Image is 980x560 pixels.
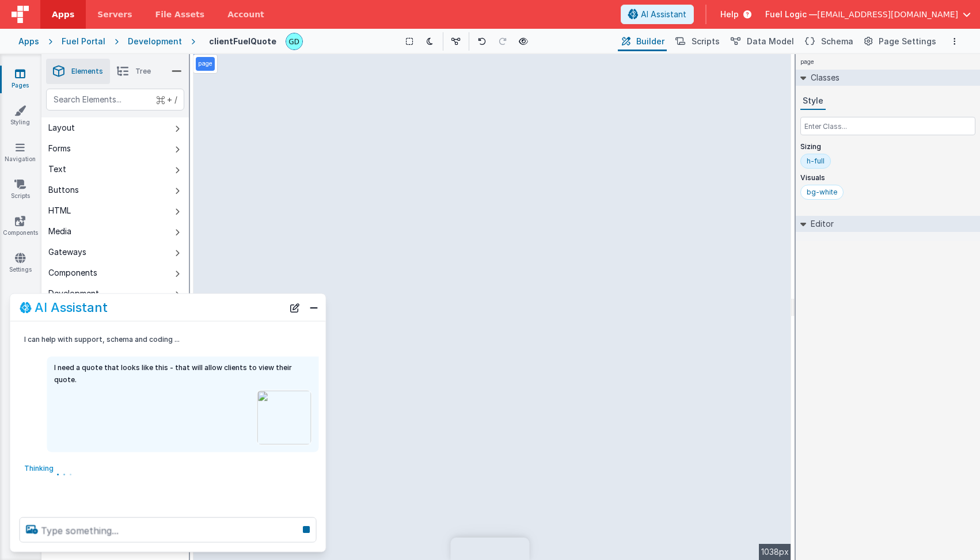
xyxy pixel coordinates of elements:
[41,221,189,242] button: Media
[765,9,817,20] span: Fuel Logic —
[41,159,189,180] button: Text
[35,300,108,314] h2: AI Assistant
[800,142,975,151] p: Sizing
[817,9,958,20] span: [EMAIL_ADDRESS][DOMAIN_NAME]
[821,36,853,47] span: Schema
[806,70,840,86] h2: Classes
[97,9,132,20] span: Servers
[48,122,75,134] div: Layout
[48,163,66,175] div: Text
[135,67,151,76] span: Tree
[54,361,312,386] p: I need a quote that looks like this - that will allow clients to view their quote.
[41,283,189,304] button: Development
[879,36,936,47] span: Page Settings
[41,242,189,262] button: Gateways
[56,460,60,476] span: .
[692,36,720,47] span: Scripts
[806,216,834,232] h2: Editor
[759,544,791,560] div: 1038px
[41,180,189,200] button: Buttons
[727,32,796,51] button: Data Model
[765,9,971,20] button: Fuel Logic — [EMAIL_ADDRESS][DOMAIN_NAME]
[257,391,312,445] img: cf859029-0f53-4e9c-a7cb-d9d290aef5b1.png
[860,32,939,51] button: Page Settings
[287,299,303,315] button: New Chat
[618,32,667,51] button: Builder
[720,9,739,20] span: Help
[198,59,212,68] p: page
[62,464,66,480] span: .
[48,226,71,237] div: Media
[48,205,71,216] div: HTML
[41,117,189,138] button: Layout
[41,200,189,221] button: HTML
[46,89,184,111] input: Search Elements...
[48,143,71,154] div: Forms
[155,9,205,20] span: File Assets
[157,89,177,111] span: + /
[24,333,282,345] p: I can help with support, schema and coding ...
[948,35,962,48] button: Options
[41,262,189,283] button: Components
[671,32,722,51] button: Scripts
[24,464,54,480] span: Thinking
[801,32,856,51] button: Schema
[747,36,794,47] span: Data Model
[48,246,86,258] div: Gateways
[796,54,819,70] h4: page
[807,188,837,197] div: bg-white
[71,67,103,76] span: Elements
[52,9,74,20] span: Apps
[48,288,99,299] div: Development
[800,93,826,110] button: Style
[800,117,975,135] input: Enter Class...
[800,173,975,182] p: Visuals
[621,5,694,24] button: AI Assistant
[128,36,182,47] div: Development
[193,54,791,560] div: -->
[636,36,664,47] span: Builder
[62,36,105,47] div: Fuel Portal
[807,157,825,166] div: h-full
[18,36,39,47] div: Apps
[306,299,321,315] button: Close
[41,138,189,159] button: Forms
[209,37,276,45] h4: clientFuelQuote
[641,9,686,20] span: AI Assistant
[48,184,79,196] div: Buttons
[286,33,302,49] img: 3dd21bde18fb3f511954fc4b22afbf3f
[48,267,97,279] div: Components
[69,464,73,480] span: .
